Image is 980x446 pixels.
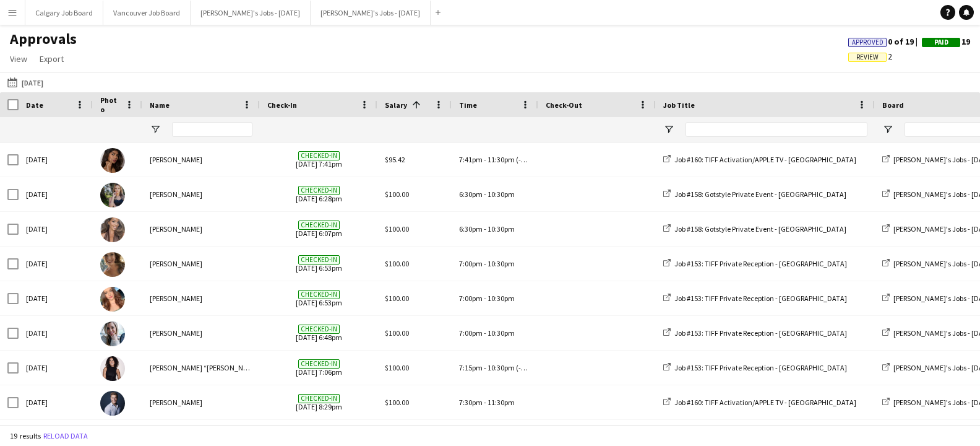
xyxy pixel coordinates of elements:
span: Review [856,53,879,61]
span: Checked-in [298,255,340,265]
span: 7:30pm [459,398,483,407]
span: $95.42 [385,155,405,164]
span: - [484,294,486,303]
a: Job #158: Gotstyle Private Event - [GEOGRAPHIC_DATA] [663,190,846,199]
span: - [484,224,486,234]
span: Job #153: TIFF Private Reception - [GEOGRAPHIC_DATA] [674,328,847,338]
span: Date [26,100,43,110]
span: Job #160: TIFF Activation/APPLE TV - [GEOGRAPHIC_DATA] [674,398,856,407]
span: View [10,53,27,64]
span: - [484,190,486,199]
img: Julia Wright [100,252,125,277]
div: [PERSON_NAME] [142,247,260,281]
span: Checked-in [298,151,340,160]
span: Check-Out [546,100,582,110]
img: Alanna Taylor [100,287,125,312]
div: [DATE] [19,142,93,177]
img: Ashley Paul [100,217,125,242]
span: 10:30pm [488,190,515,199]
a: View [5,51,32,67]
span: 19 [922,36,970,47]
button: Calgary Job Board [25,1,103,25]
span: $100.00 [385,363,409,372]
span: 11:30pm [488,155,515,164]
span: 7:41pm [459,155,483,164]
span: [DATE] 6:28pm [267,177,370,211]
div: [PERSON_NAME] [142,281,260,315]
span: $100.00 [385,328,409,338]
button: [PERSON_NAME]'s Jobs - [DATE] [311,1,431,25]
span: 10:30pm [488,363,515,372]
a: Job #160: TIFF Activation/APPLE TV - [GEOGRAPHIC_DATA] [663,398,856,407]
span: $100.00 [385,259,409,268]
span: $100.00 [385,190,409,199]
span: - [484,398,486,407]
span: Check-In [267,100,297,110]
span: - [484,155,486,164]
span: Job #160: TIFF Activation/APPLE TV - [GEOGRAPHIC_DATA] [674,155,856,164]
span: Checked-in [298,394,340,403]
div: [DATE] [19,212,93,246]
div: [PERSON_NAME] [142,212,260,246]
span: 0 of 19 [848,36,922,47]
span: [DATE] 6:48pm [267,316,370,350]
span: - [484,363,486,372]
img: Mahiya Habib [100,148,125,173]
span: Checked-in [298,325,340,334]
img: Michael Trynoha [100,391,125,416]
div: [DATE] [19,316,93,350]
span: [DATE] 6:53pm [267,247,370,281]
span: $100.00 [385,398,409,407]
div: [PERSON_NAME] [142,385,260,419]
button: Reload data [41,429,90,443]
input: Name Filter Input [172,122,252,137]
button: [PERSON_NAME]'s Jobs - [DATE] [191,1,311,25]
a: Job #153: TIFF Private Reception - [GEOGRAPHIC_DATA] [663,294,847,303]
span: [DATE] 8:29pm [267,385,370,419]
span: (-15m) [516,363,538,372]
span: Job #153: TIFF Private Reception - [GEOGRAPHIC_DATA] [674,259,847,268]
button: Open Filter Menu [882,124,893,135]
span: (-11m) [516,155,538,164]
a: Job #153: TIFF Private Reception - [GEOGRAPHIC_DATA] [663,259,847,268]
button: Open Filter Menu [663,124,674,135]
a: Export [35,51,69,67]
div: [PERSON_NAME] [142,177,260,211]
span: Job #153: TIFF Private Reception - [GEOGRAPHIC_DATA] [674,294,847,303]
span: 7:00pm [459,294,483,303]
span: [DATE] 7:06pm [267,351,370,385]
span: 7:15pm [459,363,483,372]
span: Salary [385,100,407,110]
span: - [484,328,486,338]
span: $100.00 [385,224,409,234]
div: [DATE] [19,281,93,315]
span: $100.00 [385,294,409,303]
div: [DATE] [19,385,93,419]
span: Export [40,53,64,64]
div: [PERSON_NAME] “[PERSON_NAME]” [PERSON_NAME] [142,351,260,385]
button: Vancouver Job Board [103,1,191,25]
img: Andreia Vieira [100,183,125,208]
span: Checked-in [298,186,340,195]
img: Larissa Santiago [100,321,125,346]
span: 10:30pm [488,294,515,303]
span: Checked-in [298,290,340,299]
span: Paid [934,38,948,46]
a: Job #160: TIFF Activation/APPLE TV - [GEOGRAPHIC_DATA] [663,155,856,164]
button: [DATE] [5,75,46,90]
span: 10:30pm [488,224,515,234]
span: Time [459,100,477,110]
img: Nicole “NIKKI” Schirrmacher [100,356,125,381]
span: Photo [100,95,120,114]
span: Name [150,100,170,110]
span: [DATE] 7:41pm [267,142,370,177]
a: Job #158: Gotstyle Private Event - [GEOGRAPHIC_DATA] [663,224,846,234]
span: [DATE] 6:53pm [267,281,370,315]
span: 7:00pm [459,259,483,268]
button: Open Filter Menu [150,124,161,135]
span: Checked-in [298,221,340,230]
span: Job #153: TIFF Private Reception - [GEOGRAPHIC_DATA] [674,363,847,372]
span: Board [882,100,904,110]
div: [DATE] [19,351,93,385]
div: [PERSON_NAME] [142,316,260,350]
